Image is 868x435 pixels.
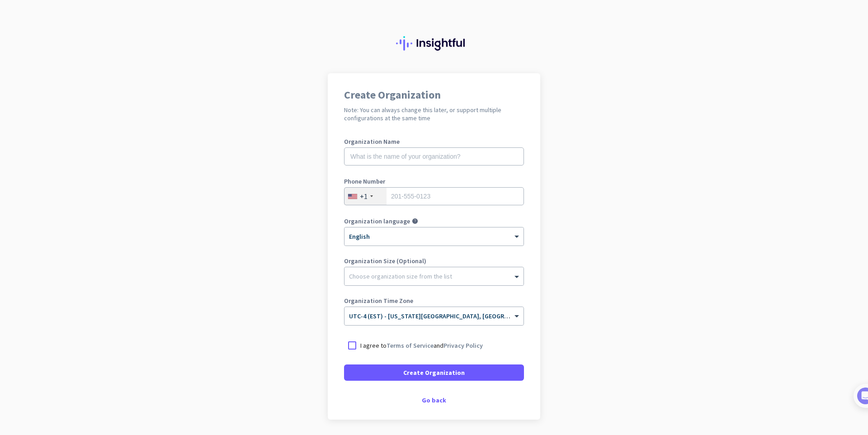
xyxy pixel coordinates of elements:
button: Create Organization [344,364,524,381]
i: help [412,218,418,224]
a: Terms of Service [387,341,434,350]
label: Organization language [344,218,410,224]
div: Go back [344,397,524,403]
input: What is the name of your organization? [344,147,524,165]
label: Organization Size (Optional) [344,258,524,264]
img: Insightful [396,36,472,51]
label: Organization Time Zone [344,298,524,304]
h2: Note: You can always change this later, or support multiple configurations at the same time [344,106,524,122]
input: 201-555-0123 [344,187,524,205]
label: Organization Name [344,138,524,145]
span: Create Organization [403,368,465,377]
p: I agree to and [360,341,483,350]
h1: Create Organization [344,90,524,100]
label: Phone Number [344,178,524,184]
a: Privacy Policy [443,341,483,350]
div: +1 [360,192,368,201]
